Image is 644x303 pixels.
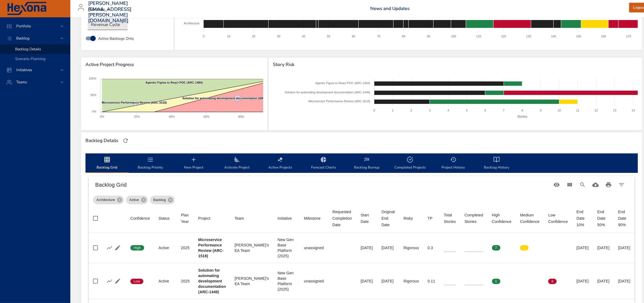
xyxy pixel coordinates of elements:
[89,77,96,80] text: 100%
[602,178,615,191] button: Print
[352,35,355,38] text: 60
[88,5,111,14] div: Raintree
[308,100,370,103] text: Microservice Performance Review (ARC-1518)
[93,196,124,204] div: Architecture
[613,109,616,112] text: 13
[550,178,563,191] button: Standard Views
[198,268,226,294] b: Solution for automating development documentation (ARC-1449)
[381,209,395,228] div: Sort
[278,215,292,222] div: Initiative
[618,209,630,228] div: End Date 90%
[158,215,170,222] div: Status
[557,109,561,112] text: 10
[12,24,35,29] span: Portfolio
[428,278,435,284] div: 0.11
[150,196,175,204] div: Backlog
[332,209,352,228] div: Sort
[402,35,405,38] text: 80
[520,245,529,250] span: 1
[235,215,269,222] span: Team
[444,212,456,225] div: Sort
[520,212,540,225] div: Medium Confidence
[198,215,210,222] div: Project
[492,279,500,284] span: 1
[262,156,299,171] span: Active Projects
[332,209,352,228] div: Requested Completion Date
[478,156,515,171] span: Backlog History
[601,35,606,38] text: 160
[92,110,96,113] text: 0%
[150,197,169,203] span: Backlog
[235,215,244,222] div: Team
[304,215,324,222] span: Milestone
[15,47,41,52] span: Backlog Details
[447,109,449,112] text: 4
[315,81,370,85] text: Agentic Figma to React POC (ARC-1484)
[98,36,134,41] span: Active Backlogs Only
[158,278,172,284] div: Active
[88,1,132,24] h3: [PERSON_NAME][EMAIL_ADDRESS][PERSON_NAME][DOMAIN_NAME]
[428,245,435,251] div: 0.3
[348,156,385,171] span: Backlog Burnup
[381,278,395,284] div: [DATE]
[597,245,610,251] div: [DATE]
[130,245,144,250] span: High
[361,212,373,225] div: Start Date
[278,270,295,292] div: New Gen Base Platform (2025)
[12,80,31,85] span: Teams
[235,276,269,286] div: [PERSON_NAME]'s EA Team
[428,215,432,222] div: TP
[548,279,557,284] span: 8
[492,212,511,225] div: Sort
[540,109,541,112] text: 9
[429,109,431,112] text: 3
[235,215,244,222] div: Sort
[100,115,104,118] text: 0%
[158,245,172,251] div: Active
[392,156,428,171] span: Completed Projects
[89,156,126,171] span: Backlog Grid
[278,215,292,222] div: Sort
[121,137,130,145] button: Refresh Page
[576,35,581,38] text: 150
[238,115,244,118] text: 80%
[15,56,45,61] span: Scenario Planning
[444,212,456,225] div: Total Stories
[361,278,373,284] div: [DATE]
[597,209,610,228] div: End Date 50%
[404,215,413,222] div: Sort
[169,115,175,118] text: 40%
[404,215,413,222] div: Risky
[95,180,550,189] h6: Backlog Grid
[626,35,631,38] text: 170
[501,35,506,38] text: 120
[181,212,190,225] div: Plan Year
[551,35,556,38] text: 140
[517,115,527,118] text: Stories
[304,215,321,222] div: Milestone
[476,35,481,38] text: 110
[181,245,190,251] div: 2025
[6,2,47,15] img: Hexona
[198,238,224,258] b: Microservice Performance Review (ARC-1518)
[465,212,483,225] div: Completed Stories
[618,278,630,284] div: [DATE]
[130,215,150,222] div: Confidence
[88,15,128,30] div: Revenue Cycle
[158,215,170,222] div: Sort
[105,277,114,285] button: Show Burnup
[85,62,263,67] span: Active Project Progress
[84,136,120,145] div: Backlog Details
[89,176,635,193] div: Table Toolbar
[219,156,255,171] span: Activate Project
[632,109,635,112] text: 14
[595,109,598,112] text: 12
[548,245,557,250] span: 0
[93,197,118,203] span: Architecture
[370,5,409,12] a: News and Updates
[404,278,419,284] div: Rigorous
[492,245,500,250] span: 7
